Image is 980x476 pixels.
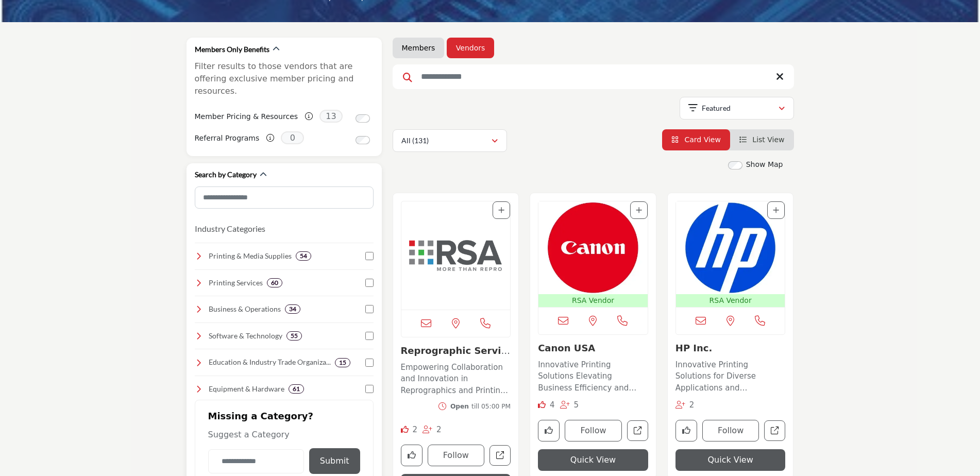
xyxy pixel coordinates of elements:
[208,430,290,439] span: Suggest a Category
[393,64,794,89] input: Search Keyword
[365,359,374,367] input: Select Education & Industry Trade Organizations checkbox
[209,251,292,261] h4: Printing & Media Supplies: A wide range of high-quality paper, films, inks, and specialty materia...
[538,201,648,294] img: Canon USA
[675,343,713,353] a: HP Inc.
[438,402,511,411] button: Opentill 05:00 PM
[412,425,417,434] span: 2
[401,426,409,433] i: Likes
[209,384,284,394] h4: Equipment & Hardware : Top-quality printers, copiers, and finishing equipment to enhance efficien...
[675,399,695,411] div: Followers
[676,201,785,294] img: HP Inc.
[401,345,511,356] h3: Reprographic Services Association (RSA)
[450,403,469,410] span: Open
[335,358,350,367] div: 15 Results For Education & Industry Trade Organizations
[289,305,296,313] b: 34
[574,400,579,410] span: 5
[401,445,423,466] button: Like company
[676,201,785,307] a: Open Listing in new tab
[365,252,374,260] input: Select Printing & Media Supplies checkbox
[489,445,511,466] a: Open reprographic-services-association-rsa in new tab
[289,384,304,394] div: 61 Results For Equipment & Hardware
[538,343,648,354] h3: Canon USA
[675,449,786,471] button: Quick View
[356,114,370,123] input: Switch to Member Pricing & Resources
[285,304,300,314] div: 34 Results For Business & Operations
[401,359,511,397] a: Empowering Collaboration and Innovation in Reprographics and Printing Across [GEOGRAPHIC_DATA] In...
[195,108,298,126] label: Member Pricing & Resources
[538,449,648,471] button: Quick View
[498,206,504,214] a: Add To List
[300,252,307,260] b: 54
[195,169,257,180] h2: Search by Category
[309,448,360,474] button: Submit
[675,356,786,394] a: Innovative Printing Solutions for Diverse Applications and Exceptional Results Operating at the f...
[456,43,485,53] a: Vendors
[538,420,560,441] button: Like company
[675,343,786,354] h3: HP Inc.
[675,359,786,394] p: Innovative Printing Solutions for Diverse Applications and Exceptional Results Operating at the f...
[209,357,331,367] h4: Education & Industry Trade Organizations: Connect with industry leaders, trade groups, and profes...
[565,420,622,441] button: Follow
[436,425,442,434] span: 2
[680,97,794,120] button: Featured
[393,129,507,152] button: All (131)
[271,279,278,286] b: 60
[764,420,785,441] a: Open hp-inc in new tab
[752,135,784,144] span: List View
[773,206,779,214] a: Add To List
[636,206,642,214] a: Add To List
[296,251,311,261] div: 54 Results For Printing & Media Supplies
[684,135,720,144] span: Card View
[195,60,374,97] p: Filter results to those vendors that are offering exclusive member pricing and resources.
[538,343,595,353] a: Canon USA
[739,135,785,144] a: View List
[319,110,343,123] span: 13
[401,362,511,397] p: Empowering Collaboration and Innovation in Reprographics and Printing Across [GEOGRAPHIC_DATA] In...
[365,305,374,313] input: Select Business & Operations checkbox
[401,201,511,310] img: Reprographic Services Association (RSA)
[746,159,783,170] label: Show Map
[195,223,265,235] button: Industry Categories
[538,401,546,409] i: Likes
[267,278,282,287] div: 60 Results For Printing Services
[450,402,511,411] div: till 05:00 PM
[550,400,555,410] span: 4
[730,129,794,150] li: List View
[209,278,263,288] h4: Printing Services: Professional printing solutions, including large-format, digital, and offset p...
[339,359,346,366] b: 15
[208,411,360,429] h2: Missing a Category?
[428,445,485,466] button: Follow
[538,201,648,307] a: Open Listing in new tab
[689,400,695,410] span: 2
[538,356,648,394] a: Innovative Printing Solutions Elevating Business Efficiency and Connectivity With a strong footho...
[365,385,374,393] input: Select Equipment & Hardware checkbox
[702,103,731,113] p: Featured
[401,201,511,310] a: Open Listing in new tab
[423,424,442,436] div: Followers
[286,331,302,341] div: 55 Results For Software & Technology
[538,359,648,394] p: Innovative Printing Solutions Elevating Business Efficiency and Connectivity With a strong footho...
[291,332,298,339] b: 55
[401,135,429,146] p: All (131)
[675,420,697,441] button: Like company
[195,44,269,55] h2: Members Only Benefits
[627,420,648,441] a: Open canon-usa in new tab
[402,43,435,53] a: Members
[356,136,370,144] input: Switch to Referral Programs
[678,295,783,306] p: RSA Vendor
[209,304,281,314] h4: Business & Operations: Essential resources for financial management, marketing, and operations to...
[195,186,374,209] input: Search Category
[195,129,260,147] label: Referral Programs
[540,295,646,306] p: RSA Vendor
[293,385,300,393] b: 61
[365,332,374,340] input: Select Software & Technology checkbox
[209,331,282,341] h4: Software & Technology: Advanced software and digital tools for print management, automation, and ...
[702,420,759,441] button: Follow
[208,449,304,473] input: Category Name
[365,279,374,287] input: Select Printing Services checkbox
[281,131,304,144] span: 0
[401,345,510,367] a: Reprographic Service...
[671,135,721,144] a: View Card
[662,129,730,150] li: Card View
